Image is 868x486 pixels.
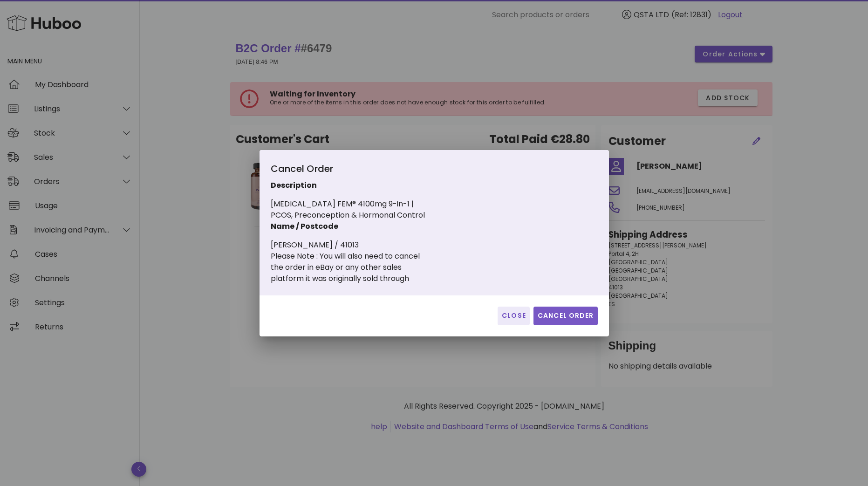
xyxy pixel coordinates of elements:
div: Please Note : You will also need to cancel the order in eBay or any other sales platform it was o... [271,251,480,284]
p: Name / Postcode [271,221,480,232]
button: Cancel Order [533,307,598,325]
div: Cancel Order [271,161,480,180]
div: [MEDICAL_DATA] FEM® 4100mg 9-in-1 | PCOS, Preconception & Hormonal Control [PERSON_NAME] / 41013 [271,161,480,284]
span: Close [501,311,526,321]
button: Close [498,307,530,325]
p: Description [271,180,480,191]
span: Cancel Order [537,311,594,321]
